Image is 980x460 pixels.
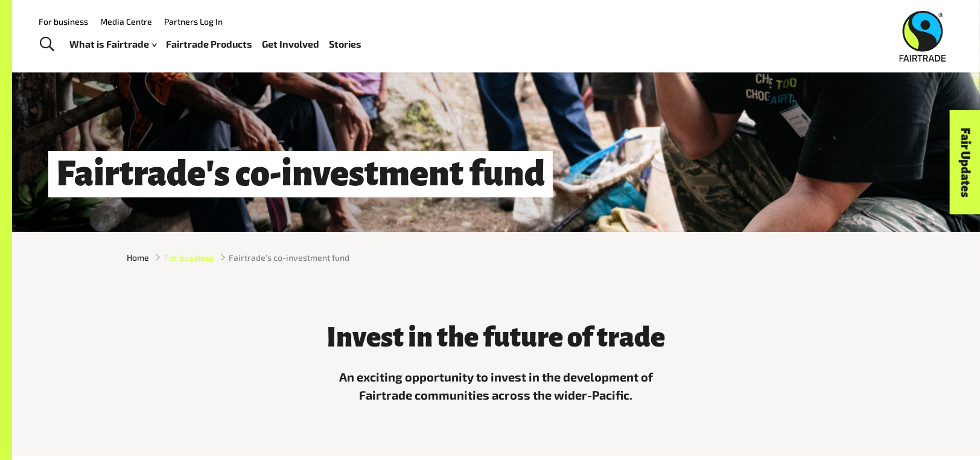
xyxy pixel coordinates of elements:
[48,151,553,197] h1: Fairtrade's co-investment fund
[900,11,946,62] img: Fairtrade Australia New Zealand logo
[70,36,157,53] a: What is Fairtrade
[167,36,253,53] a: Fairtrade Products
[164,16,223,27] a: Partners Log In
[39,16,88,27] a: For business
[229,251,349,264] span: Fairtrade’s co-investment fund
[262,36,320,53] a: Get Involved
[127,251,149,264] a: Home
[329,36,362,53] a: Stories
[315,368,677,404] p: An exciting opportunity to invest in the development of Fairtrade communities across the wider-Pa...
[164,251,214,264] a: For business
[100,16,152,27] a: Media Centre
[315,322,677,353] h3: Invest in the future of trade
[33,30,62,60] a: Toggle Search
